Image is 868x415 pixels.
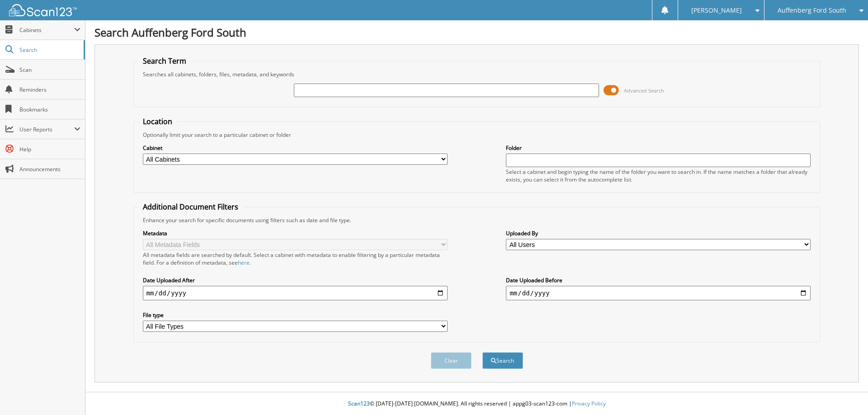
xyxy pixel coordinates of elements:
[506,276,811,284] label: Date Uploaded Before
[138,202,243,212] legend: Additional Document Filters
[19,145,80,153] span: Help
[138,70,816,78] div: Searches all cabinets, folders, files, metadata, and keywords
[138,216,816,224] div: Enhance your search for specific documents using filters such as date and file type.
[138,56,191,66] legend: Search Term
[238,259,250,266] a: here
[482,352,523,369] button: Search
[138,131,816,139] div: Optionally limit your search to a particular cabinet or folder
[143,286,448,300] input: start
[348,400,370,407] span: Scan123
[19,66,80,74] span: Scan
[19,46,79,54] span: Search
[143,276,448,284] label: Date Uploaded After
[143,144,448,152] label: Cabinet
[94,25,859,40] h1: Search Auffenberg Ford South
[572,400,606,407] a: Privacy Policy
[143,311,448,319] label: File type
[138,117,177,126] legend: Location
[624,87,664,94] span: Advanced Search
[85,393,868,415] div: © [DATE]-[DATE] [DOMAIN_NAME]. All rights reserved | appg03-scan123-com |
[431,352,472,369] button: Clear
[691,8,742,13] span: [PERSON_NAME]
[143,229,448,237] label: Metadata
[19,86,80,93] span: Reminders
[19,126,74,133] span: User Reports
[19,26,74,34] span: Cabinets
[778,8,846,13] span: Auffenberg Ford South
[19,106,80,113] span: Bookmarks
[506,144,811,152] label: Folder
[143,251,448,266] div: All metadata fields are searched by default. Select a cabinet with metadata to enable filtering b...
[9,4,77,16] img: scan123-logo-white.svg
[506,229,811,237] label: Uploaded By
[19,165,80,173] span: Announcements
[506,168,811,183] div: Select a cabinet and begin typing the name of the folder you want to search in. If the name match...
[506,286,811,300] input: end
